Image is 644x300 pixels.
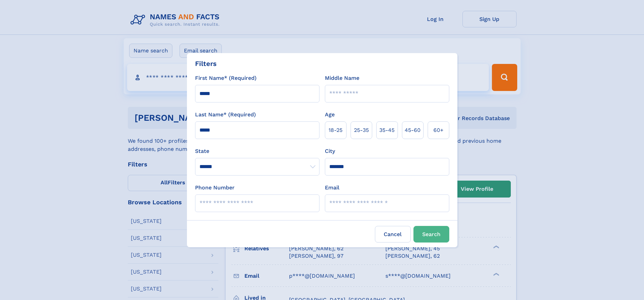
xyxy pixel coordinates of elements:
[354,126,369,134] span: 25‑35
[329,126,342,134] span: 18‑25
[195,111,256,119] label: Last Name* (Required)
[325,147,335,155] label: City
[325,111,335,119] label: Age
[433,126,444,134] span: 60+
[379,126,395,134] span: 35‑45
[325,184,339,192] label: Email
[405,126,421,134] span: 45‑60
[195,59,217,69] div: Filters
[195,74,257,82] label: First Name* (Required)
[195,184,235,192] label: Phone Number
[325,74,359,82] label: Middle Name
[413,226,449,243] button: Search
[375,226,411,243] label: Cancel
[195,147,319,155] label: State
